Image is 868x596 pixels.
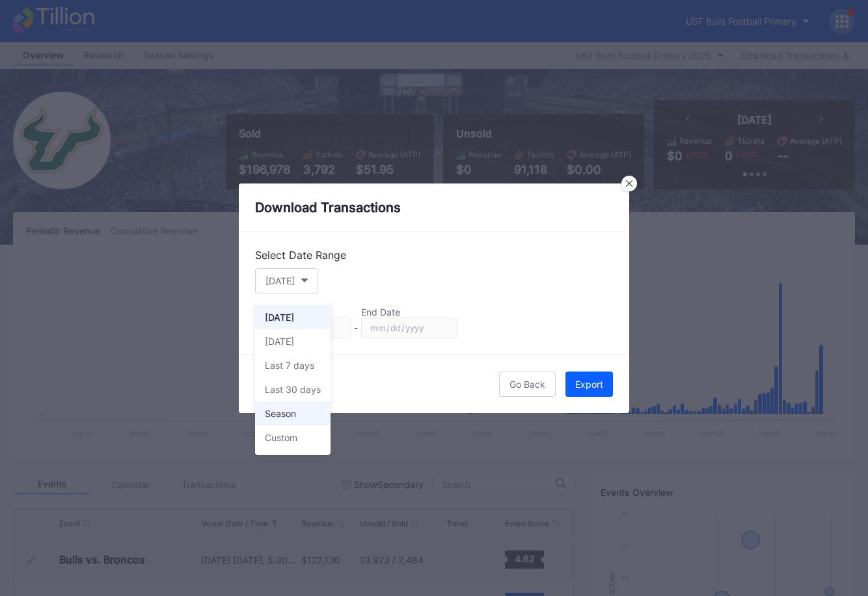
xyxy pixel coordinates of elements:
div: Last 7 days [265,360,314,371]
div: [DATE] [265,336,294,347]
div: Season [265,408,296,419]
div: Last 30 days [265,384,321,395]
div: Custom [265,432,297,443]
div: [DATE] [265,312,294,323]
